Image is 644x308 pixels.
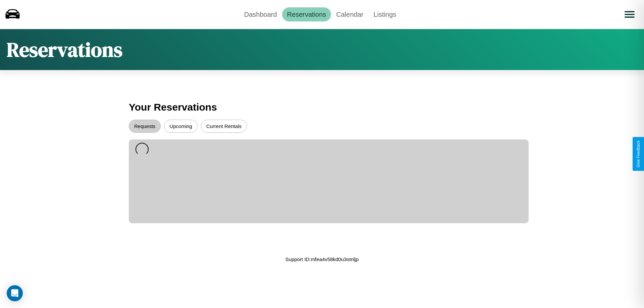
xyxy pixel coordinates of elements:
[285,255,359,264] p: Support ID: mfea4v58kd0u3otnljp
[7,36,122,63] h1: Reservations
[7,285,23,301] div: Open Intercom Messenger
[282,7,331,21] a: Reservations
[331,7,368,21] a: Calendar
[239,7,282,21] a: Dashboard
[368,7,401,21] a: Listings
[164,120,198,133] button: Upcoming
[620,5,639,24] button: Open menu
[201,120,247,133] button: Current Rentals
[129,98,515,116] h3: Your Reservations
[129,120,161,133] button: Requests
[636,140,641,168] div: Give Feedback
